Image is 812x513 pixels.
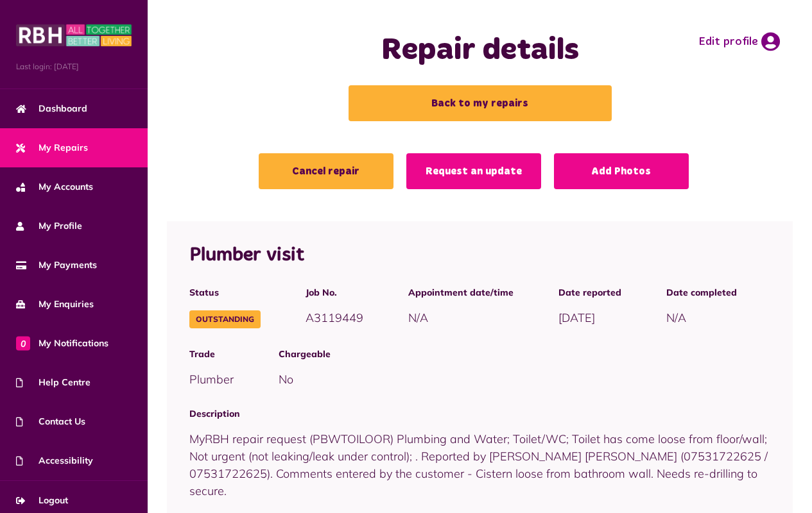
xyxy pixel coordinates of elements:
[189,286,261,299] span: Status
[406,153,541,189] a: Request an update
[327,32,634,69] h1: Repair details
[279,372,293,387] span: No
[16,180,93,194] span: My Accounts
[558,310,595,325] span: [DATE]
[408,286,514,299] span: Appointment date/time
[16,141,88,155] span: My Repairs
[16,22,132,48] img: MyRBH
[189,432,768,498] span: MyRBH repair request (PBWTOILOOR) Plumbing and Water; Toilet/WC; Toilet has come loose from floor...
[349,85,612,121] a: Back to my repairs
[189,348,234,361] span: Trade
[16,298,94,311] span: My Enquiries
[666,310,686,325] span: N/A
[306,310,363,325] span: A3119449
[16,219,82,233] span: My Profile
[408,310,428,325] span: N/A
[16,258,97,272] span: My Payments
[16,494,68,507] span: Logout
[279,348,770,361] span: Chargeable
[189,246,304,265] span: Plumber visit
[16,337,108,350] span: My Notifications
[666,286,737,299] span: Date completed
[558,286,621,299] span: Date reported
[16,376,91,389] span: Help Centre
[554,153,689,189] a: Add Photos
[189,372,234,387] span: Plumber
[259,153,393,189] a: Cancel repair
[16,415,85,428] span: Contact Us
[16,336,30,350] span: 0
[189,407,770,421] span: Description
[16,454,93,467] span: Accessibility
[306,286,363,299] span: Job No.
[16,102,87,115] span: Dashboard
[16,61,132,72] span: Last login: [DATE]
[189,310,261,328] span: Outstanding
[698,32,780,51] a: Edit profile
